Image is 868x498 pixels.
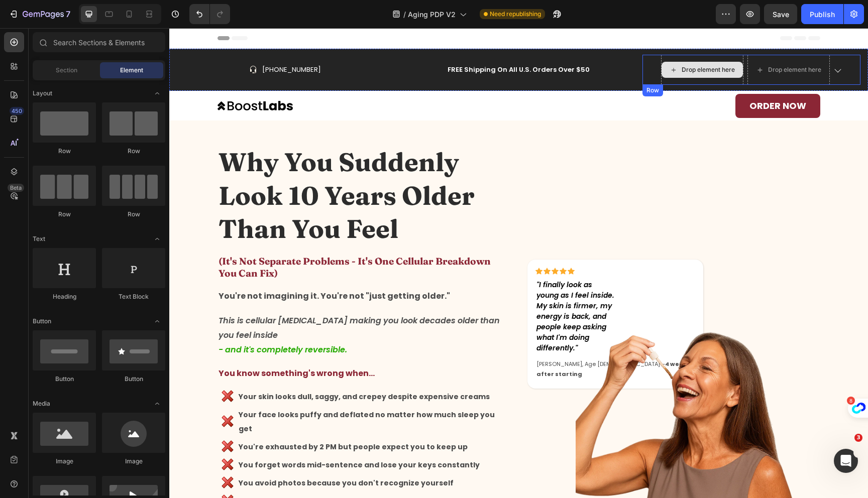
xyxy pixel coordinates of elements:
iframe: Design area [169,28,868,498]
span: Toggle open [149,85,165,101]
button: 7 [4,4,75,24]
span: 3 [854,434,862,442]
span: / [403,9,406,20]
p: You're not imagining it. You're not "just getting older." [49,261,341,276]
strong: You avoid photos because you don't recognize yourself [69,450,284,460]
div: Row [102,147,165,156]
button: Save [764,4,797,24]
span: Toggle open [149,396,165,412]
div: Row [33,210,96,219]
a: ORDER NOW [566,66,651,90]
span: Need republishing [490,10,541,19]
button: Publish [801,4,843,24]
span: Button [33,317,51,326]
strong: You forget words mid-sentence and lose your keys constantly [69,432,310,442]
div: Text Block [102,292,165,301]
div: Image [33,457,96,466]
strong: You know something's wrong when... [49,339,205,351]
div: Row [475,58,492,67]
span: Toggle open [149,231,165,247]
span: Toggle open [149,313,165,329]
div: Image [102,457,165,466]
div: Publish [810,9,835,20]
p: FREE Shipping On All U.S. Orders Over $50 [242,37,458,47]
img: gempages_566151861153825622-0dd8c8fe-18f2-4137-925e-050cef76089d.png [48,73,124,82]
div: Button [102,375,165,384]
span: - and it's completely reversible. [49,316,178,327]
i: "I finally look as young as I feel inside. My skin is firmer, my energy is back, and people keep ... [367,252,445,325]
span: Text [33,234,45,243]
span: (It's Not Separate Problems - It's One Cellular Breakdown You Can Fix) [49,227,321,251]
iframe: Intercom live chat [834,449,858,473]
div: 450 [10,107,24,115]
span: Aging PDP V2 [408,9,456,20]
strong: You're exhausted by 2 PM but people expect you to keep up [69,414,298,424]
div: Drop element here [599,38,652,46]
div: Undo/Redo [189,4,230,24]
input: Search Sections & Elements [33,32,165,52]
span: Layout [33,89,52,98]
div: Beta [8,184,24,192]
p: ORDER NOW [580,70,637,86]
span: Section [56,66,77,75]
strong: Your face looks puffy and deflated no matter how much sleep you get [69,382,325,406]
span: Save [773,10,789,19]
div: Drop element here [512,38,566,46]
span: Element [120,66,143,75]
p: [PERSON_NAME], Age [DEMOGRAPHIC_DATA] – [367,331,525,351]
p: This is cellular [MEDICAL_DATA] making you look decades older than you feel inside [49,286,341,315]
div: Row [33,147,96,156]
strong: Your skin looks dull, saggy, and crepey despite expensive creams [69,363,320,374]
span: Media [33,399,50,408]
p: 7 [66,8,70,20]
h2: Why You Suddenly Look 10 Years Older Than You Feel [48,116,342,218]
div: Heading [33,292,96,301]
div: Rich Text Editor. Editing area: main [241,36,459,48]
div: Button [33,375,96,384]
strong: Friends your age look vibrant while you look worn down [69,468,282,478]
div: Row [102,210,165,219]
